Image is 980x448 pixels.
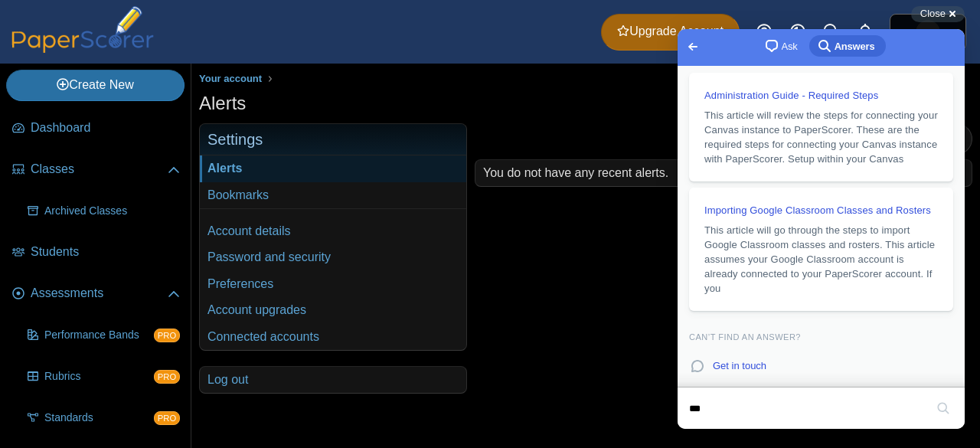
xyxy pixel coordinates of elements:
span: Go back [6,8,24,27]
span: Upgrade Account [617,23,724,40]
a: Importing Google Classroom Classes and Rosters. This article will go through the steps to import ... [11,159,276,282]
a: Connected accounts [200,324,466,350]
a: Account details [200,218,466,244]
h3: Settings [200,124,466,155]
span: This article will go through the steps to import Google Classroom classes and rosters. This artic... [27,195,257,265]
a: Account upgrades [200,297,466,323]
span: Administration Guide - Required Steps [27,60,201,72]
a: Get in touch [11,329,276,345]
a: Administration Guide - Required Steps. This article will review the steps for connecting your Can... [11,44,276,152]
span: Get in touch [35,331,89,342]
a: Performance Bands PRO [21,317,186,354]
span: Performance Bands [44,328,154,343]
span: Assessments [31,285,168,302]
a: Create New [6,70,185,100]
img: PaperScorer [6,6,159,53]
a: Your account [195,70,266,89]
div: You do not have any recent alerts. [475,160,972,186]
iframe: Help Scout Beacon - Live Chat, Contact Form, and Knowledge Base [678,29,965,429]
h1: Alerts [199,90,246,116]
a: Archived Classes [21,193,186,230]
a: Standards PRO [21,400,186,437]
a: Rubrics PRO [21,358,186,395]
span: Archived Classes [44,204,180,219]
span: Classes [31,161,168,178]
span: chat-square [85,8,103,26]
a: Upgrade Account [601,14,740,51]
span: PRO [154,370,180,384]
a: Students [6,234,186,271]
span: search-medium [138,7,156,25]
span: Students [31,244,180,260]
span: Standards [44,410,154,426]
span: This article will review the steps for connecting your Canvas instance to PaperScorer. These are ... [27,80,260,136]
span: Answers [157,10,198,25]
a: Classes [6,152,186,188]
span: Close [920,8,946,19]
span: Your account [199,73,262,84]
a: Preferences [200,271,466,297]
a: Alerts [848,15,882,49]
a: Log out [200,367,466,393]
a: Password and security [200,244,466,270]
span: PRO [154,411,180,425]
a: Bookmarks [200,182,466,208]
span: Rubrics [44,369,154,384]
button: Close [911,6,965,22]
span: PRO [154,329,180,342]
a: Alerts [200,155,466,181]
section: Get in touch [11,288,276,365]
div: Can’t find an answer? [11,303,276,313]
span: Importing Google Classroom Classes and Rosters [27,175,253,187]
a: PaperScorer [6,42,159,55]
a: Assessments [6,276,186,312]
section: Search results [5,44,283,380]
a: Dashboard [6,110,186,147]
span: Ask [104,10,120,25]
span: Dashboard [31,119,180,136]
